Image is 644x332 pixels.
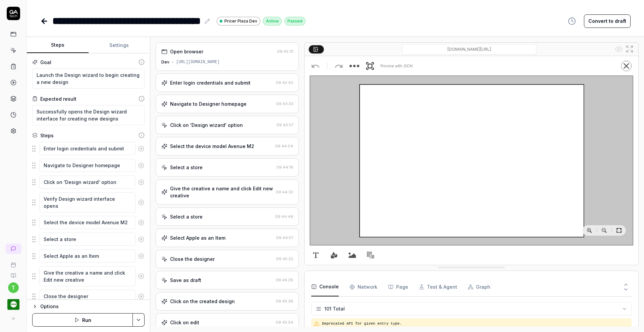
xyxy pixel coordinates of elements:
button: Settings [89,37,150,53]
img: Screenshot [305,56,638,265]
time: 09:45:54 [276,320,293,325]
div: Select a store [170,213,203,220]
pre: Deprecated API for given entry type. [322,321,629,327]
button: Remove step [136,159,147,172]
div: Select Apple as an Item [170,234,225,241]
button: Run [32,313,133,327]
button: Network [350,278,377,296]
button: Options [32,302,145,311]
div: Click on 'Design wizard' option [170,122,243,129]
div: Click on the created design [170,298,235,305]
time: 09:45:22 [276,256,293,261]
div: Give the creative a name and click Edit new creative [170,185,273,199]
button: Convert to draft [584,14,631,28]
time: 09:45:36 [276,299,293,303]
div: Goal [40,59,51,66]
div: Passed [284,17,306,26]
time: 09:43:57 [276,123,293,127]
div: Close the designer [170,255,215,263]
div: Save as draft [170,277,201,284]
button: Remove step [136,249,147,263]
div: Suggestions [32,249,145,263]
a: Pricer Plaza Dev [217,16,260,26]
div: Suggestions [32,216,145,230]
div: Options [40,302,145,311]
button: View version history [564,14,580,28]
div: Dev [161,59,169,65]
div: Steps [40,132,54,139]
button: Remove step [136,216,147,229]
button: Graph [468,278,490,296]
div: Suggestions [32,158,145,173]
button: Remove step [136,233,147,246]
div: Suggestions [32,232,145,246]
div: Select a store [170,164,203,171]
time: 09:42:31 [277,49,293,54]
div: Suggestions [32,289,145,303]
button: Remove step [136,176,147,189]
button: Remove step [136,270,147,283]
time: 09:45:28 [276,278,293,282]
time: 09:44:49 [275,214,293,219]
button: Remove step [136,290,147,303]
div: Open browser [170,48,203,55]
time: 09:43:33 [276,101,293,106]
div: Enter login credentials and submit [170,79,251,86]
button: Remove step [136,142,147,155]
div: Expected result [40,95,76,102]
span: Pricer Plaza Dev [224,18,257,24]
div: Suggestions [32,266,145,287]
div: [URL][DOMAIN_NAME] [176,59,220,65]
div: Click on edit [170,319,199,326]
div: Suggestions [32,192,145,213]
a: Documentation [3,268,24,278]
button: Pricer.com Logo [3,293,24,312]
button: Show all interative elements [613,44,624,54]
button: Console [311,278,339,296]
time: 09:42:42 [276,80,293,85]
button: Test & Agent [419,278,457,296]
time: 09:44:04 [275,144,293,148]
time: 09:44:57 [276,235,293,240]
a: Book a call with us [3,257,24,268]
div: Active [263,17,282,26]
a: New conversation [5,243,21,254]
time: 09:44:19 [276,165,293,170]
button: Page [388,278,408,296]
div: Select the device model Avenue M2 [170,143,254,150]
div: Suggestions [32,142,145,156]
button: t [8,282,19,293]
div: Suggestions [32,175,145,189]
button: Remove step [136,196,147,209]
div: Navigate to Designer homepage [170,100,247,107]
button: Open in full screen [624,44,635,54]
img: Pricer.com Logo [7,298,19,311]
time: 09:44:32 [276,190,293,194]
button: Steps [27,37,89,53]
